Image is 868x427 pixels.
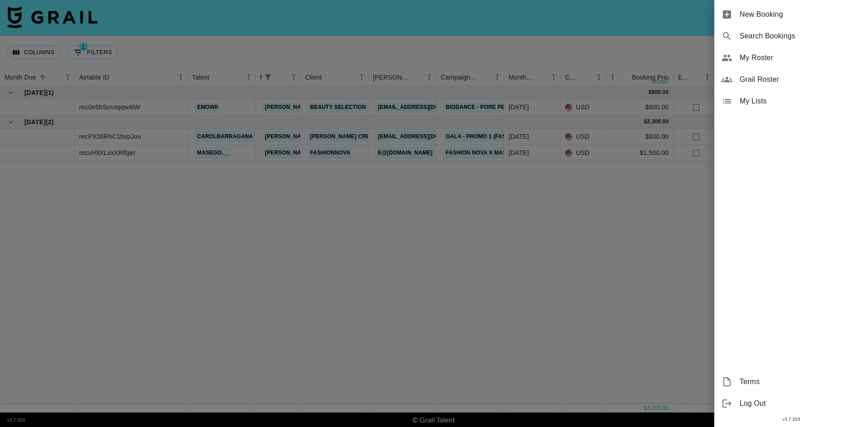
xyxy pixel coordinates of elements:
span: New Booking [740,9,861,20]
div: Search Bookings [714,25,868,47]
span: Log Out [740,398,861,409]
span: Terms [740,376,861,387]
div: v 1.7.103 [714,414,868,424]
span: My Lists [740,96,861,107]
span: Grail Roster [740,74,861,85]
div: New Booking [714,4,868,25]
div: My Lists [714,90,868,112]
div: My Roster [714,47,868,69]
div: Grail Roster [714,69,868,90]
div: Log Out [714,393,868,414]
span: Search Bookings [740,31,861,42]
div: Terms [714,371,868,393]
span: My Roster [740,52,861,63]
